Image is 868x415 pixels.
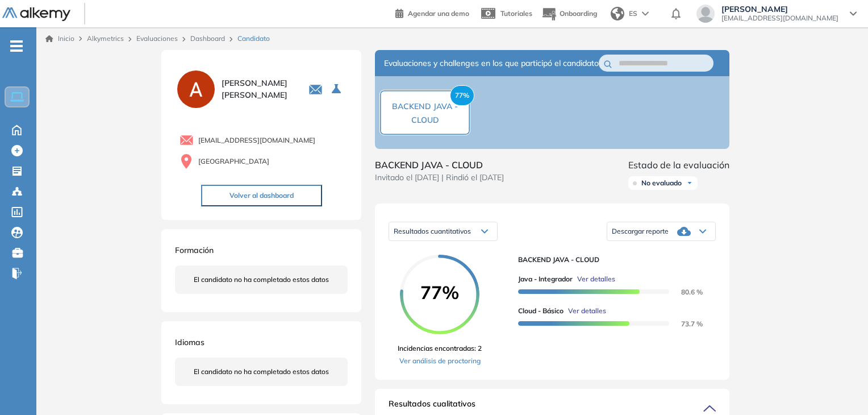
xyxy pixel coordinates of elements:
span: Tutoriales [500,9,532,18]
span: No evaluado [641,179,682,188]
span: El candidato no ha completado estos datos [194,275,329,285]
span: Agendar una demo [408,9,469,18]
span: BACKEND JAVA - CLOUD [375,158,504,172]
span: El candidato no ha completado estos datos [194,367,329,377]
span: Evaluaciones y challenges en los que participó el candidato [384,57,599,69]
img: Logo [2,7,70,22]
span: 80.6 % [667,288,703,296]
span: [PERSON_NAME] [721,5,838,14]
span: Cloud - Básico [518,306,564,316]
a: Agendar una demo [395,6,469,19]
span: Invitado el [DATE] | Rindió el [DATE] [375,172,504,184]
a: Dashboard [190,34,225,43]
span: Resultados cuantitativos [394,227,471,235]
button: Seleccione la evaluación activa [327,79,348,99]
span: Onboarding [560,9,597,18]
span: Formación [175,245,214,255]
button: Ver detalles [573,274,615,284]
div: Widget de chat [811,360,868,415]
img: PROFILE_MENU_LOGO_USER [175,68,217,110]
a: Evaluaciones [136,34,178,43]
a: Inicio [45,34,74,44]
span: Idiomas [175,337,205,347]
button: Ver detalles [564,306,606,316]
iframe: Chat Widget [811,360,868,415]
span: Java - Integrador [518,274,573,284]
a: Ver análisis de proctoring [398,356,482,366]
span: Alkymetrics [87,34,124,43]
span: Estado de la evaluación [628,158,729,172]
span: BACKEND JAVA - CLOUD [518,255,707,265]
span: 77% [400,283,479,301]
span: Incidencias encontradas: 2 [398,343,482,354]
img: Ícono de flecha [686,180,693,186]
span: [PERSON_NAME] [PERSON_NAME] [222,77,295,101]
span: Candidato [237,34,270,44]
span: BACKEND JAVA - CLOUD [392,101,458,125]
button: Onboarding [541,2,597,26]
span: [EMAIL_ADDRESS][DOMAIN_NAME] [721,14,838,23]
span: Descargar reporte [612,227,669,236]
img: arrow [642,11,649,16]
span: 73.7 % [667,319,703,328]
span: [EMAIL_ADDRESS][DOMAIN_NAME] [198,135,315,146]
span: 77% [450,85,474,106]
img: world [611,7,624,20]
button: Volver al dashboard [201,185,322,206]
span: Ver detalles [577,274,615,284]
span: Ver detalles [568,306,606,316]
i: - [10,45,23,47]
span: [GEOGRAPHIC_DATA] [198,156,269,167]
span: ES [629,9,637,19]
